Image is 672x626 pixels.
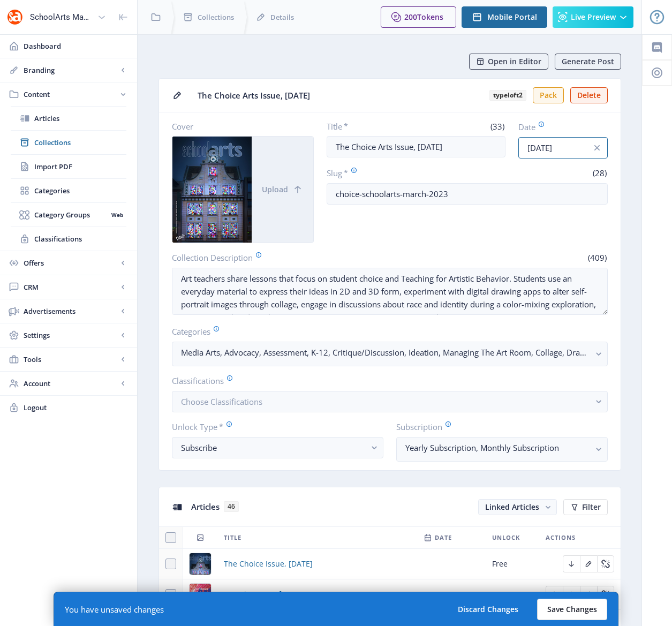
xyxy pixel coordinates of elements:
[172,121,306,132] label: Cover
[563,589,580,599] a: Edit page
[252,137,313,243] button: Upload
[172,391,608,412] button: Choose Classifications
[582,503,601,511] span: Filter
[65,604,164,615] div: You have unsaved changes
[224,531,241,544] span: Title
[34,185,126,196] span: Categories
[262,185,288,194] span: Upload
[533,87,564,103] button: Pack
[34,113,126,124] span: Articles
[108,209,126,220] nb-badge: Web
[563,499,608,515] button: Filter
[270,12,294,22] span: Details
[462,6,547,28] button: Mobile Portal
[546,589,563,599] a: Edit page
[172,342,608,366] button: Media Arts, Advocacy, Assessment, K-12, Critique/Discussion, Ideation, Managing The Art Room, Col...
[571,13,616,21] span: Live Preview
[224,588,373,601] a: Experience Art from [GEOGRAPHIC_DATA]
[381,6,456,28] button: 200Tokens
[224,501,239,512] span: 46
[34,137,126,148] span: Collections
[11,155,126,178] a: Import PDF
[327,136,505,157] input: Type Collection Title ...
[24,378,118,389] span: Account
[24,282,118,292] span: CRM
[478,499,557,515] button: Linked Articles
[24,354,118,365] span: Tools
[417,12,443,22] span: Tokens
[469,54,548,70] button: Open in Editor
[172,437,383,458] button: Subscribe
[24,306,118,316] span: Advertisements
[597,589,614,599] a: Edit page
[24,330,118,341] span: Settings
[198,90,481,101] span: The Choice Arts Issue, [DATE]
[580,558,597,568] a: Edit page
[592,142,602,153] nb-icon: info
[485,502,539,512] span: Linked Articles
[489,121,505,132] span: (33)
[11,203,126,227] a: Category GroupsWeb
[181,346,590,359] nb-select-label: Media Arts, Advocacy, Assessment, K-12, Critique/Discussion, Ideation, Managing The Art Room, Col...
[172,326,599,337] label: Categories
[405,441,590,454] nb-select-label: Yearly Subscription, Monthly Subscription
[586,137,608,159] button: info
[190,584,211,605] img: 9ead8786-8b6f-4a98-ba91-6d150f85393c.png
[570,87,608,103] button: Delete
[181,396,262,407] span: Choose Classifications
[224,557,313,570] a: The Choice Issue, [DATE]
[518,137,608,159] input: Publishing Date
[181,441,366,454] div: Subscribe
[24,41,129,51] span: Dashboard
[11,179,126,202] a: Categories
[34,161,126,172] span: Import PDF
[24,65,118,76] span: Branding
[11,227,126,251] a: Classifications
[580,589,597,599] a: Edit page
[172,421,375,433] label: Unlock Type
[172,252,386,263] label: Collection Description
[6,9,24,26] img: properties.app_icon.png
[586,252,608,263] span: (409)
[562,57,614,66] span: Generate Post
[327,167,463,179] label: Slug
[327,121,412,132] label: Title
[172,375,599,387] label: Classifications
[34,233,126,244] span: Classifications
[190,553,211,575] img: 382b8216-077e-4fe1-82cf-64c6b6905746.png
[396,421,599,433] label: Subscription
[555,54,621,70] button: Generate Post
[24,89,118,100] span: Content
[198,12,234,22] span: Collections
[435,531,452,544] span: Date
[191,501,220,512] span: Articles
[24,402,129,413] span: Logout
[546,531,576,544] span: Actions
[518,121,599,133] label: Date
[24,258,118,268] span: Offers
[448,599,528,620] button: Discard Changes
[327,183,608,205] input: this-is-how-a-slug-looks-like
[563,558,580,568] a: Edit page
[486,579,539,610] td: Free
[492,531,520,544] span: Unlock
[34,209,108,220] span: Category Groups
[11,107,126,130] a: Articles
[591,168,608,178] span: (28)
[597,558,614,568] a: Edit page
[11,131,126,154] a: Collections
[396,437,608,462] button: Yearly Subscription, Monthly Subscription
[488,57,541,66] span: Open in Editor
[487,13,537,21] span: Mobile Portal
[30,5,93,29] div: SchoolArts Magazine
[489,90,526,101] b: typeloft2
[537,599,607,620] button: Save Changes
[486,549,539,579] td: Free
[553,6,633,28] button: Live Preview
